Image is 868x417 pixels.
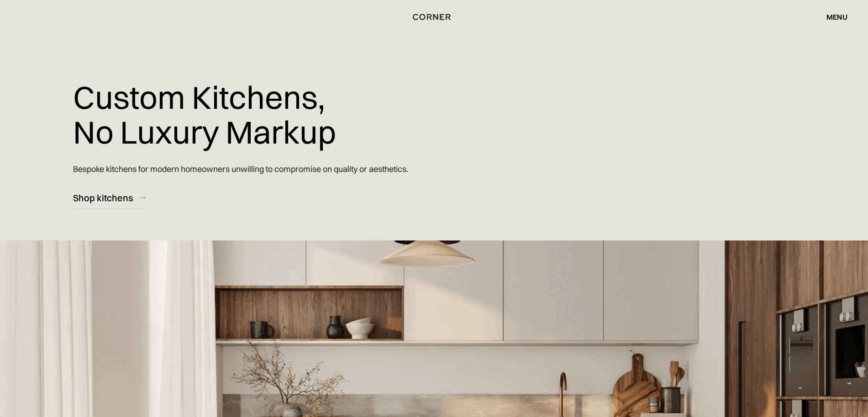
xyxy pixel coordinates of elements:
[73,192,133,204] div: Shop kitchens
[817,9,847,25] div: menu
[73,187,145,209] a: Shop kitchens
[826,13,847,21] div: menu
[403,11,465,23] a: home
[73,73,336,156] h1: Custom Kitchens, No Luxury Markup
[73,156,408,182] p: Bespoke kitchens for modern homeowners unwilling to compromise on quality or aesthetics.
